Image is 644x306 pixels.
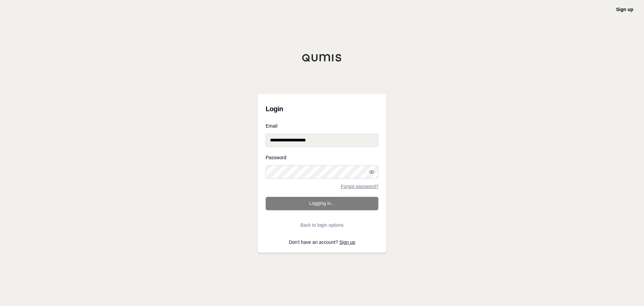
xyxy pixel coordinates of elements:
[341,184,378,189] a: Forgot password?
[266,155,378,160] label: Password
[339,239,355,245] a: Sign up
[266,218,378,232] button: Back to login options
[266,240,378,245] p: Don't have an account?
[266,102,378,116] h3: Login
[266,124,378,128] label: Email
[302,54,342,62] img: Qumis
[616,7,633,12] a: Sign up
